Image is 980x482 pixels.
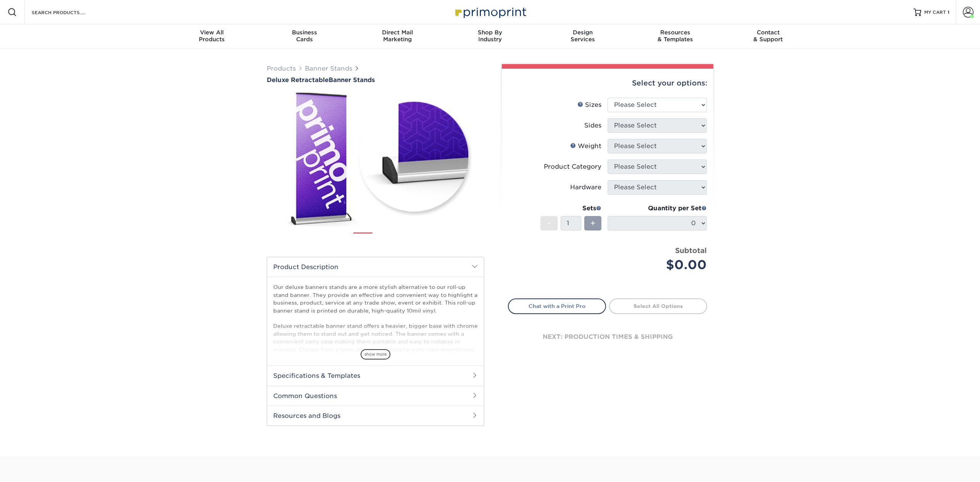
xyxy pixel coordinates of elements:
div: Hardware [570,183,601,192]
div: Marketing [351,29,444,43]
a: Shop ByIndustry [444,24,537,49]
a: BusinessCards [258,24,351,49]
div: Services [536,29,629,43]
h2: Common Questions [267,386,484,406]
p: Our deluxe banners stands are a more stylish alternative to our roll-up stand banner. They provid... [273,283,478,361]
div: & Support [722,29,814,43]
a: Direct MailMarketing [351,24,444,49]
input: SEARCH PRODUCTS..... [31,8,105,17]
span: Business [258,29,351,36]
a: Products [267,65,296,72]
img: Primoprint [452,4,528,20]
a: Select All Options [609,298,707,314]
div: Sizes [577,100,601,110]
div: Quantity per Set [608,204,707,213]
span: - [547,218,551,229]
a: Chat with a Print Pro [508,298,606,314]
span: Shop By [444,29,537,36]
img: Banner Stands 01 [353,230,372,249]
div: & Templates [629,29,722,43]
h2: Resources and Blogs [267,406,484,426]
div: Weight [570,142,601,151]
span: Deluxe Retractable [267,76,329,84]
span: Contact [722,29,814,36]
span: + [590,218,595,229]
span: show more [361,349,390,359]
h2: Specifications & Templates [267,366,484,385]
span: View All [166,29,258,36]
div: Select your options: [508,69,707,98]
div: Industry [444,29,537,43]
span: MY CART [924,9,946,16]
span: Design [536,29,629,36]
img: Deluxe Retractable 01 [267,84,484,235]
div: Products [166,29,258,43]
div: Product Category [544,162,601,171]
div: $0.00 [613,256,707,274]
div: next: production times & shipping [508,314,707,360]
span: 1 [948,10,949,15]
a: Resources& Templates [629,24,722,49]
strong: Subtotal [675,246,707,255]
a: Banner Stands [305,65,352,72]
span: Direct Mail [351,29,444,36]
span: Resources [629,29,722,36]
a: Deluxe RetractableBanner Stands [267,76,484,84]
a: View AllProducts [166,24,258,49]
div: Sides [584,121,601,130]
a: Contact& Support [722,24,814,49]
a: DesignServices [536,24,629,49]
img: Banner Stands 02 [379,229,398,248]
div: Sets [540,204,601,213]
div: Cards [258,29,351,43]
h2: Product Description [267,257,484,277]
h1: Banner Stands [267,76,484,84]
